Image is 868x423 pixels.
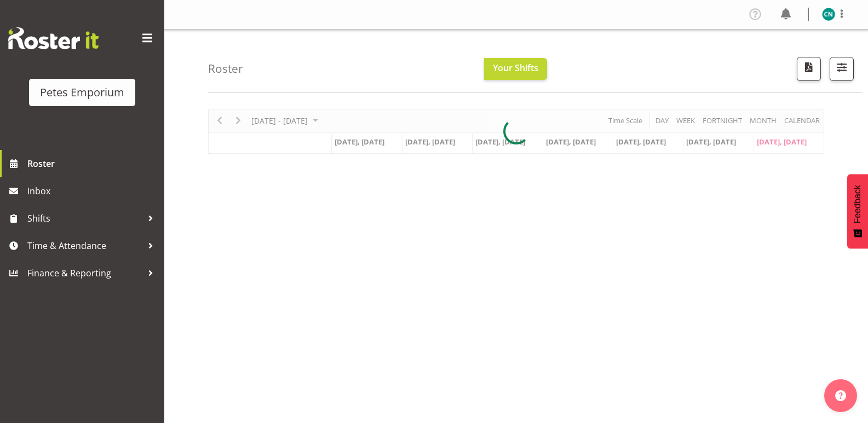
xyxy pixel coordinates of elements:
h4: Roster [208,62,243,75]
button: Filter Shifts [830,57,854,81]
span: Feedback [853,185,863,223]
span: Shifts [27,210,142,227]
img: Rosterit website logo [8,27,99,49]
span: Roster [27,155,159,172]
img: help-xxl-2.png [835,390,846,401]
button: Download a PDF of the roster according to the set date range. [797,57,821,81]
span: Time & Attendance [27,237,142,254]
button: Feedback - Show survey [847,174,868,248]
img: christine-neville11214.jpg [822,8,835,21]
span: Finance & Reporting [27,265,142,281]
span: Your Shifts [493,62,538,74]
div: Petes Emporium [40,84,124,101]
button: Your Shifts [484,58,547,80]
span: Inbox [27,183,159,199]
